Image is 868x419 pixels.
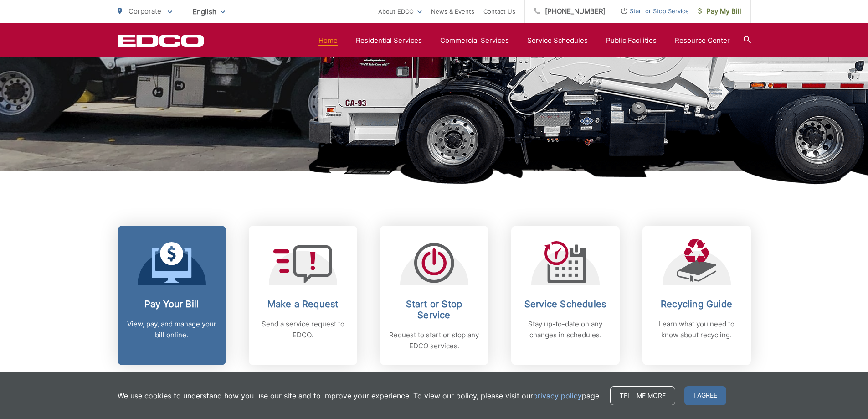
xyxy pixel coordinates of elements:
[440,35,509,46] a: Commercial Services
[127,299,217,310] h2: Pay Your Bill
[527,35,588,46] a: Service Schedules
[118,390,601,401] p: We use cookies to understand how you use our site and to improve your experience. To view our pol...
[318,35,338,46] a: Home
[118,34,204,47] a: EDCD logo. Return to the homepage.
[356,35,422,46] a: Residential Services
[520,319,611,341] p: Stay up-to-date on any changes in schedules.
[652,299,742,310] h2: Recycling Guide
[675,35,730,46] a: Resource Center
[610,386,675,405] a: Tell me more
[606,35,657,46] a: Public Facilities
[520,299,611,310] h2: Service Schedules
[431,6,474,17] a: News & Events
[249,226,357,365] a: Make a Request Send a service request to EDCO.
[533,390,582,401] a: privacy policy
[389,299,479,321] h2: Start or Stop Service
[258,299,348,310] h2: Make a Request
[127,319,217,341] p: View, pay, and manage your bill online.
[642,226,751,365] a: Recycling Guide Learn what you need to know about recycling.
[684,386,726,405] span: I agree
[511,226,620,365] a: Service Schedules Stay up-to-date on any changes in schedules.
[652,319,742,341] p: Learn what you need to know about recycling.
[258,319,348,341] p: Send a service request to EDCO.
[483,6,515,17] a: Contact Us
[698,6,741,17] span: Pay My Bill
[118,226,226,365] a: Pay Your Bill View, pay, and manage your bill online.
[186,4,232,20] span: English
[128,7,161,16] span: Corporate
[389,330,479,352] p: Request to start or stop any EDCO services.
[378,6,422,17] a: About EDCO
